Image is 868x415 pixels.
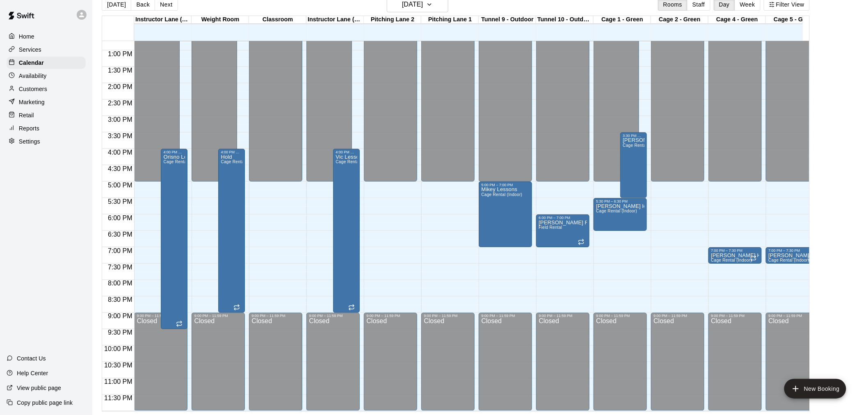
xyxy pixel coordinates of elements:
[19,111,34,119] p: Retail
[481,318,530,414] div: Closed
[539,225,562,230] span: Field Rental
[137,318,185,414] div: Closed
[19,137,40,146] p: Settings
[17,384,61,392] p: View public page
[481,192,522,197] span: Cage Rental (Indoor)
[651,313,704,411] div: 9:00 PM – 11:59 PM: Closed
[348,304,355,311] span: Recurring event
[366,318,415,414] div: Closed
[192,313,245,411] div: 9:00 PM – 11:59 PM: Closed
[106,149,135,156] span: 4:00 PM
[479,313,532,411] div: 9:00 PM – 11:59 PM: Closed
[192,16,249,24] div: Weight Room
[596,314,644,318] div: 9:00 PM – 11:59 PM
[306,313,360,411] div: 9:00 PM – 11:59 PM: Closed
[163,160,204,164] span: Cage Rental (Indoor)
[479,16,536,24] div: Tunnel 9 - Outdoor
[106,67,135,74] span: 1:30 PM
[102,379,134,385] span: 11:00 PM
[19,85,47,93] p: Customers
[106,50,135,57] span: 1:00 PM
[336,160,397,164] span: Cage Rental (Outdoor Covered)
[7,43,86,56] a: Services
[623,143,664,148] span: Cage Rental (Indoor)
[176,321,183,327] span: Recurring event
[536,214,589,247] div: 6:00 PM – 7:00 PM: Steve Williman Regulators
[364,16,421,24] div: Pitching Lane 2
[708,247,762,264] div: 7:00 PM – 7:30 PM: Steven Williams Hold
[309,314,357,318] div: 9:00 PM – 11:59 PM
[106,329,135,336] span: 9:30 PM
[596,199,644,203] div: 5:30 PM – 6:30 PM
[7,109,86,121] a: Retail
[106,231,135,238] span: 6:30 PM
[711,318,759,414] div: Closed
[366,314,415,318] div: 9:00 PM – 11:59 PM
[711,258,752,262] span: Cage Rental (Indoor)
[750,255,757,262] span: Recurring event
[137,314,185,318] div: 9:00 PM – 11:59 PM
[708,313,762,411] div: 9:00 PM – 11:59 PM: Closed
[309,318,357,414] div: Closed
[481,314,530,318] div: 9:00 PM – 11:59 PM
[106,264,135,271] span: 7:30 PM
[364,313,417,411] div: 9:00 PM – 11:59 PM: Closed
[7,83,86,95] div: Customers
[333,149,360,313] div: 4:00 PM – 9:00 PM: Vic Lessons
[221,150,242,154] div: 4:00 PM – 9:00 PM
[784,379,846,399] button: add
[7,30,86,43] a: Home
[251,318,300,414] div: Closed
[594,16,651,24] div: Cage 1 - Green
[7,70,86,82] div: Availability
[651,16,708,24] div: Cage 2 - Green
[163,150,185,154] div: 4:00 PM – 9:30 PM
[711,249,759,253] div: 7:00 PM – 7:30 PM
[620,132,647,198] div: 3:30 PM – 5:30 PM: Jalal
[766,16,823,24] div: Cage 5 - Green
[768,318,817,414] div: Closed
[623,134,644,138] div: 3:30 PM – 5:30 PM
[19,98,45,106] p: Marketing
[194,318,242,414] div: Closed
[161,149,187,329] div: 4:00 PM – 9:30 PM: Orisno Lessons
[221,160,262,164] span: Cage Rental (Indoor)
[578,239,585,245] span: Recurring event
[106,165,135,172] span: 4:30 PM
[106,247,135,254] span: 7:00 PM
[596,209,637,213] span: Cage Rental (Indoor)
[102,362,134,369] span: 10:30 PM
[106,182,135,189] span: 5:00 PM
[479,182,532,247] div: 5:00 PM – 7:00 PM: Mikey Lessons
[134,16,192,24] div: Instructor Lane (Cage 3) - Green
[7,135,86,148] div: Settings
[17,354,46,363] p: Contact Us
[421,313,475,411] div: 9:00 PM – 11:59 PM: Closed
[539,318,587,414] div: Closed
[653,318,702,414] div: Closed
[306,16,364,24] div: Instructor Lane (Cage 8) - Outdoor
[594,313,647,411] div: 9:00 PM – 11:59 PM: Closed
[19,32,34,41] p: Home
[336,150,357,154] div: 4:00 PM – 9:00 PM
[233,304,240,311] span: Recurring event
[106,132,135,139] span: 3:30 PM
[7,96,86,108] a: Marketing
[424,318,472,414] div: Closed
[251,314,300,318] div: 9:00 PM – 11:59 PM
[218,149,245,313] div: 4:00 PM – 9:00 PM: Hold
[596,318,644,414] div: Closed
[768,249,817,253] div: 7:00 PM – 7:30 PM
[102,346,134,353] span: 10:00 PM
[106,116,135,123] span: 3:00 PM
[19,72,47,80] p: Availability
[536,313,589,411] div: 9:00 PM – 11:59 PM: Closed
[653,314,702,318] div: 9:00 PM – 11:59 PM
[17,369,48,377] p: Help Center
[134,313,187,411] div: 9:00 PM – 11:59 PM: Closed
[7,122,86,135] a: Reports
[19,124,39,132] p: Reports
